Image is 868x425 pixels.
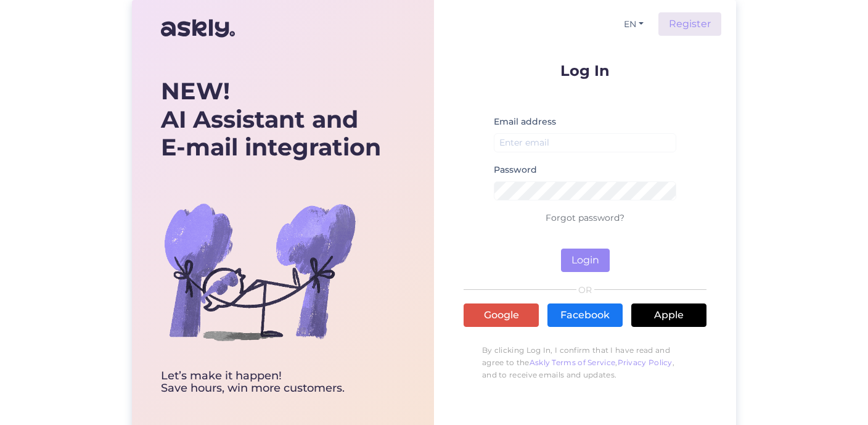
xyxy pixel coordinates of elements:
label: Password [494,163,537,176]
a: Apple [631,303,706,327]
button: Login [561,249,610,272]
a: Register [658,12,721,36]
a: Askly Terms of Service [530,358,616,367]
div: AI Assistant and E-mail integration [161,77,381,162]
a: Forgot password? [546,212,624,223]
a: Privacy Policy [618,358,673,367]
div: Let’s make it happen! Save hours, win more customers. [161,370,381,395]
input: Enter email [494,133,676,152]
a: Google [464,303,539,327]
button: EN [619,15,649,33]
img: Askly [161,14,235,43]
a: Facebook [547,303,623,327]
span: OR [576,286,594,294]
img: bg-askly [161,173,358,370]
p: Log In [464,63,706,78]
b: NEW! [161,76,230,105]
label: Email address [494,115,556,128]
p: By clicking Log In, I confirm that I have read and agree to the , , and to receive emails and upd... [464,338,706,387]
